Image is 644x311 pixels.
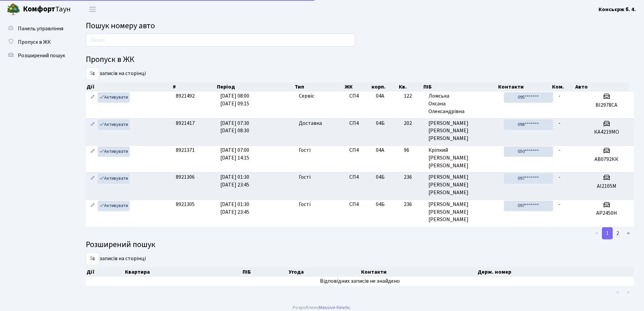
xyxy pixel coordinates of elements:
[376,201,385,208] span: 04Б
[360,267,477,277] th: Контакти
[582,102,631,108] h5: ВІ2978СА
[299,92,314,100] span: Сервіс
[344,82,371,92] th: ЖК
[18,38,51,46] span: Пропуск в ЖК
[404,119,423,127] span: 202
[23,4,71,15] span: Таун
[582,129,631,135] h5: КА4219МО
[220,201,249,216] span: [DATE] 01:30 [DATE] 23:45
[86,67,146,80] label: записів на сторінці
[349,146,371,154] span: СП4
[3,35,71,49] a: Пропуск в ЖК
[86,82,172,92] th: Дії
[376,173,385,181] span: 04Б
[86,267,124,277] th: Дії
[89,92,97,103] a: Редагувати
[558,146,560,154] span: -
[558,119,560,127] span: -
[89,119,97,130] a: Редагувати
[404,92,423,100] span: 122
[176,173,195,181] span: 8921306
[575,82,629,92] th: Авто
[176,119,195,127] span: 8921417
[299,146,311,154] span: Гості
[18,52,65,59] span: Розширений пошук
[349,173,371,181] span: СП4
[423,82,497,92] th: ПІБ
[98,201,130,211] a: Активувати
[376,146,384,154] span: 04А
[371,82,398,92] th: корп.
[172,82,216,92] th: #
[288,267,360,277] th: Угода
[299,119,322,127] span: Доставка
[3,49,71,62] a: Розширений пошук
[599,6,636,13] b: Консьєрж б. 4.
[98,146,130,157] a: Активувати
[176,92,195,100] span: 8921492
[582,156,631,163] h5: АВ0792КК
[98,173,130,184] a: Активувати
[612,227,623,239] a: 2
[376,119,385,127] span: 04Б
[86,277,634,286] td: Відповідних записів не знайдено
[376,92,384,100] span: 04А
[428,146,498,170] span: Кріпкий [PERSON_NAME] [PERSON_NAME]
[428,92,498,115] span: Ломська Оксана Олександрівна
[86,252,146,265] label: записів на сторінці
[582,183,631,189] h5: АІ2105М
[7,3,20,16] img: logo.png
[404,146,423,154] span: 96
[86,34,355,46] input: Пошук
[176,201,195,208] span: 8921305
[216,82,294,92] th: Період
[404,173,423,181] span: 236
[349,92,371,100] span: СП4
[89,201,97,211] a: Редагувати
[86,240,634,250] h4: Розширений пошук
[299,201,311,208] span: Гості
[599,5,636,13] a: Консьєрж б. 4.
[477,267,634,277] th: Держ. номер
[428,119,498,143] span: [PERSON_NAME] [PERSON_NAME] [PERSON_NAME]
[398,82,423,92] th: Кв.
[220,146,249,162] span: [DATE] 07:00 [DATE] 14:15
[86,67,99,80] select: записів на сторінці
[558,173,560,181] span: -
[98,119,130,130] a: Активувати
[319,304,350,311] a: Massive Kinetic
[23,4,55,14] b: Комфорт
[428,173,498,197] span: [PERSON_NAME] [PERSON_NAME] [PERSON_NAME]
[3,22,71,35] a: Панель управління
[220,92,249,107] span: [DATE] 08:00 [DATE] 09:15
[551,82,575,92] th: Ком.
[220,173,249,188] span: [DATE] 01:30 [DATE] 23:45
[124,267,242,277] th: Квартира
[299,173,311,181] span: Гості
[623,227,634,239] a: >
[84,4,101,15] button: Переключити навігацію
[89,146,97,157] a: Редагувати
[558,201,560,208] span: -
[294,82,344,92] th: Тип
[98,92,130,103] a: Активувати
[428,201,498,224] span: [PERSON_NAME] [PERSON_NAME] [PERSON_NAME]
[86,20,155,32] span: Пошук номеру авто
[242,267,288,277] th: ПІБ
[220,119,249,135] span: [DATE] 07:30 [DATE] 08:30
[602,227,613,239] a: 1
[349,119,371,127] span: СП4
[86,252,99,265] select: записів на сторінці
[176,146,195,154] span: 8921371
[349,201,371,208] span: СП4
[558,92,560,100] span: -
[89,173,97,184] a: Редагувати
[18,25,63,32] span: Панель управління
[404,201,423,208] span: 236
[497,82,551,92] th: Контакти
[582,210,631,216] h5: АР2450Н
[86,55,634,65] h4: Пропуск в ЖК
